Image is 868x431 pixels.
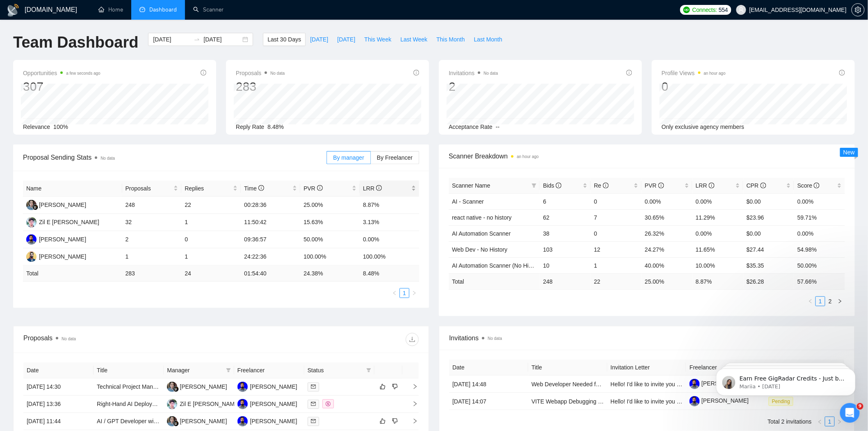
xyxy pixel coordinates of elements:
td: AI / GPT Developer with API Integration Skills for Market Research Automation [94,413,164,430]
a: setting [852,7,865,13]
td: 8.87 % [692,273,743,289]
span: PVR [304,185,323,192]
div: Zil E [PERSON_NAME] [180,399,240,408]
span: info-circle [317,185,323,191]
img: SJ [26,252,37,262]
th: Title [94,362,164,378]
iframe: Intercom live chat [840,403,860,423]
span: PVR [645,182,664,189]
a: searchScanner [193,6,224,13]
a: AI - Scanner [452,198,484,205]
span: Connects: [692,5,717,14]
button: left [390,288,400,298]
span: mail [311,419,316,424]
img: SL [167,416,177,426]
span: Last Month [474,35,502,44]
img: gigradar-bm.png [32,204,38,210]
h1: Team Dashboard [13,33,138,52]
td: 248 [122,197,182,214]
td: 38 [540,225,591,241]
td: 8.48 % [360,266,419,282]
th: Title [528,360,608,376]
td: 0.00% [794,193,845,209]
span: right [837,420,842,424]
span: Profile Views [662,68,726,78]
time: an hour ago [704,71,726,76]
img: HA [238,416,248,426]
th: Freelancer [234,362,304,378]
span: like [380,418,386,424]
div: [PERSON_NAME] [39,235,86,244]
td: 10.00% [692,257,743,273]
div: [PERSON_NAME] [39,200,86,209]
span: Time [244,185,264,192]
li: 1 [400,288,409,298]
span: CPR [747,182,766,189]
button: like [378,382,388,392]
button: setting [852,3,865,16]
li: 2 [825,296,835,306]
span: Scanner Name [452,182,490,189]
a: Web Developer Needed for App Development [532,381,648,387]
li: 1 [825,417,835,426]
span: Last Week [400,35,427,44]
div: [PERSON_NAME] [180,417,227,426]
span: LRR [696,182,715,189]
td: 0.00% [360,231,419,248]
span: Last 30 Days [267,35,301,44]
button: Last Month [469,33,507,46]
td: 1 [181,214,241,231]
span: Opportunities [23,68,101,78]
a: ZEZil E [PERSON_NAME] [26,218,99,225]
span: Status [308,366,363,375]
td: 50.00% [794,257,845,273]
img: HA [26,234,37,245]
td: VITE Webapp Debugging and Fixes [528,393,608,410]
iframe: Intercom notifications message [704,351,868,409]
td: [DATE] 14:07 [449,393,528,410]
th: Invitation Letter [608,360,687,376]
span: dislike [392,418,398,424]
span: setting [852,7,864,13]
span: filter [226,368,231,373]
span: filter [366,368,371,373]
span: swap-right [194,36,200,43]
li: 1 [815,296,825,306]
td: 103 [540,241,591,257]
img: ZE [167,399,177,409]
img: c1gOIuaxbdEgvTUI4v_TLGoNHpZPmsgbkAgQ8e6chJyGIUvczD1eCJdQeFlWXwGJU6 [690,396,700,406]
span: This Week [364,35,391,44]
td: 24.27% [642,241,692,257]
a: ZEZil E [PERSON_NAME] [167,400,240,407]
a: Technical Project Manager (ClickUp) & Senior LLM Engineer ([GEOGRAPHIC_DATA] + LangGraph) [97,383,351,390]
img: SL [167,382,177,392]
td: 62 [540,209,591,225]
td: 50.00% [300,231,360,248]
td: 0.00% [794,225,845,241]
span: dollar [326,401,331,406]
button: This Month [432,33,469,46]
td: 15.63% [300,214,360,231]
td: 12 [591,241,642,257]
span: 100% [53,124,68,130]
td: 0 [591,193,642,209]
td: 25.00% [300,197,360,214]
a: [PERSON_NAME] [690,380,749,387]
a: AI Automation Scanner [452,230,511,237]
div: [PERSON_NAME] [250,399,297,408]
td: 32 [122,214,182,231]
td: 57.66 % [794,273,845,289]
span: [DATE] [337,35,355,44]
button: [DATE] [333,33,360,46]
span: No data [270,71,285,76]
button: dislike [390,382,400,392]
li: Next Page [835,417,845,426]
span: info-circle [839,70,845,76]
td: 30.65% [642,209,692,225]
span: No data [101,156,115,160]
a: VITE Webapp Debugging and Fixes [532,398,623,405]
span: Manager [167,366,222,375]
img: gigradar-bm.png [173,421,179,426]
a: react native - no history [452,214,512,221]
